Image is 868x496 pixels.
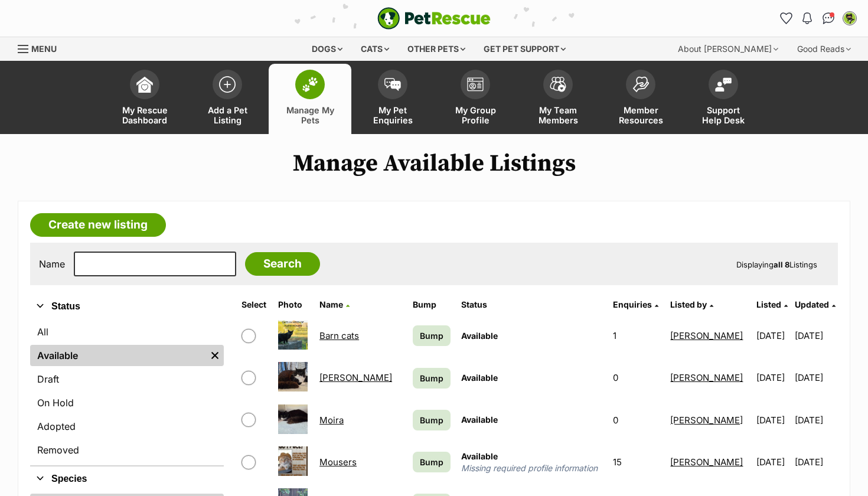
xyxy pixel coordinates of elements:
span: translation missing: en.admin.listings.index.attributes.enquiries [613,299,652,309]
a: [PERSON_NAME] [319,372,392,383]
a: Name [319,299,350,309]
span: Add a Pet Listing [201,105,254,125]
div: Cats [353,37,397,61]
a: Barn cats [319,330,359,341]
span: Listed [756,299,781,309]
span: My Team Members [531,105,585,125]
img: Barn cats [278,320,308,350]
a: Listed [756,299,788,309]
a: Bump [413,410,451,430]
th: Status [456,295,607,314]
a: Mousers [319,456,357,468]
td: [DATE] [795,357,837,398]
button: Species [30,471,224,487]
td: 15 [608,442,665,482]
img: dashboard-icon-eb2f2d2d3e046f16d808141f083e7271f6b2e854fb5c12c21221c1fb7104beca.svg [136,76,153,93]
img: logo-e224e6f780fb5917bec1dbf3a21bbac754714ae5b6737aabdf751b685950b380.svg [377,7,491,30]
span: Name [319,299,343,309]
a: Listed by [670,299,713,309]
td: [DATE] [795,442,837,482]
div: Good Reads [789,37,859,61]
span: Listed by [670,299,707,309]
td: [DATE] [752,357,794,398]
a: Manage My Pets [269,64,351,134]
td: [DATE] [752,315,794,356]
label: Name [39,259,65,269]
button: Notifications [798,9,817,28]
img: chat-41dd97257d64d25036548639549fe6c8038ab92f7586957e7f3b1b290dea8141.svg [823,12,835,24]
td: 0 [608,357,665,398]
a: [PERSON_NAME] [670,372,743,383]
th: Photo [273,295,314,314]
a: Moira [319,415,344,426]
span: Available [461,373,498,383]
img: manage-my-pets-icon-02211641906a0b7f246fdf0571729dbe1e7629f14944591b6c1af311fb30b64b.svg [302,77,318,92]
img: group-profile-icon-3fa3cf56718a62981997c0bc7e787c4b2cf8bcc04b72c1350f741eb67cf2f40e.svg [467,77,484,92]
td: [DATE] [752,400,794,440]
a: Support Help Desk [682,64,765,134]
span: Support Help Desk [697,105,750,125]
a: Removed [30,439,224,461]
span: My Rescue Dashboard [118,105,171,125]
img: team-members-icon-5396bd8760b3fe7c0b43da4ab00e1e3bb1a5d9ba89233759b79545d2d3fc5d0d.svg [550,77,566,92]
span: My Group Profile [449,105,502,125]
img: Louise profile pic [844,12,856,24]
a: All [30,321,224,342]
a: Favourites [776,9,795,28]
span: Updated [795,299,829,309]
a: [PERSON_NAME] [670,330,743,341]
span: Member Resources [614,105,667,125]
a: Updated [795,299,836,309]
span: Available [461,331,498,341]
button: Status [30,299,224,314]
a: Conversations [819,9,838,28]
ul: Account quick links [776,9,859,28]
td: 1 [608,315,665,356]
a: My Pet Enquiries [351,64,434,134]
a: On Hold [30,392,224,413]
span: Bump [420,329,443,342]
input: Search [245,252,320,276]
a: Member Resources [599,64,682,134]
a: Bump [413,452,451,472]
div: Get pet support [475,37,574,61]
span: Menu [31,44,57,54]
div: Other pets [399,37,474,61]
div: Dogs [304,37,351,61]
td: 0 [608,400,665,440]
a: My Team Members [517,64,599,134]
td: [DATE] [795,400,837,440]
div: Status [30,319,224,465]
a: Draft [30,368,224,390]
td: [DATE] [795,315,837,356]
a: My Rescue Dashboard [103,64,186,134]
a: Bump [413,368,451,389]
span: Missing required profile information [461,462,602,474]
a: PetRescue [377,7,491,30]
th: Bump [408,295,455,314]
strong: all 8 [774,260,789,269]
span: Bump [420,414,443,426]
a: Adopted [30,416,224,437]
a: Create new listing [30,213,166,237]
a: Bump [413,325,451,346]
span: Available [461,451,498,461]
span: Available [461,415,498,425]
img: Mousers [278,446,308,476]
th: Select [237,295,272,314]
a: My Group Profile [434,64,517,134]
a: Add a Pet Listing [186,64,269,134]
img: notifications-46538b983faf8c2785f20acdc204bb7945ddae34d4c08c2a6579f10ce5e182be.svg [802,12,812,24]
img: member-resources-icon-8e73f808a243e03378d46382f2149f9095a855e16c252ad45f914b54edf8863c.svg [632,76,649,92]
img: help-desk-icon-fdf02630f3aa405de69fd3d07c3f3aa587a6932b1a1747fa1d2bba05be0121f9.svg [715,77,732,92]
span: Displaying Listings [736,260,817,269]
a: Enquiries [613,299,658,309]
a: [PERSON_NAME] [670,456,743,468]
img: pet-enquiries-icon-7e3ad2cf08bfb03b45e93fb7055b45f3efa6380592205ae92323e6603595dc1f.svg [384,78,401,91]
a: [PERSON_NAME] [670,415,743,426]
span: Bump [420,372,443,384]
span: Bump [420,456,443,468]
a: Menu [18,37,65,58]
img: add-pet-listing-icon-0afa8454b4691262ce3f59096e99ab1cd57d4a30225e0717b998d2c9b9846f56.svg [219,76,236,93]
a: Available [30,345,206,366]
